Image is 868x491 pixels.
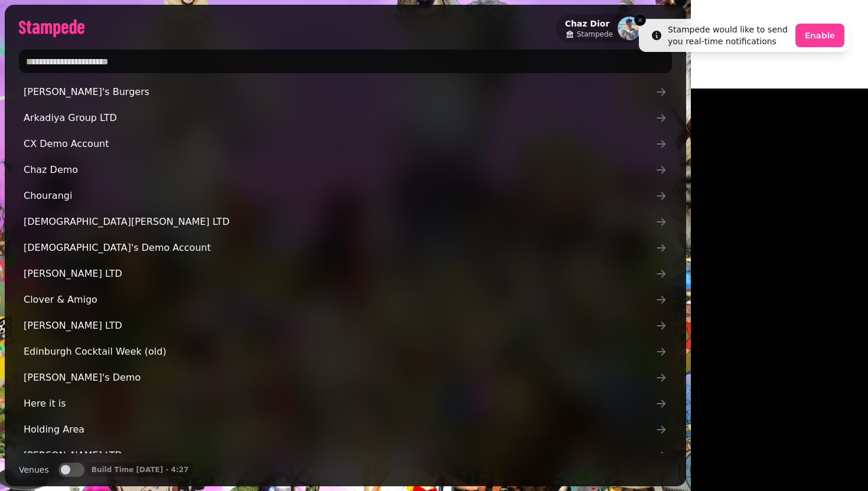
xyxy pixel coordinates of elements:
span: [PERSON_NAME]'s Demo [24,371,655,385]
a: Stampede [565,30,613,39]
label: Venues [19,463,49,477]
img: aHR0cHM6Ly93d3cuZ3JhdmF0YXIuY29tL2F2YXRhci83OGExYjYxODc2MzU1NDBmNTZkNzNhODM1OWFmMjllZj9zPTE1MCZkP... [618,17,641,40]
span: Arkadiya Group LTD [24,111,655,125]
div: Stampede would like to send you real-time notifications [668,24,791,47]
span: Stampede [577,30,613,39]
span: CX Demo Account [24,137,655,151]
span: Holding Area [24,423,655,437]
a: [DEMOGRAPHIC_DATA]'s Demo Account [19,236,672,260]
a: [PERSON_NAME] LTD [19,314,672,338]
img: logo [19,19,84,37]
button: Enable [795,24,844,47]
span: Chaz Demo [24,163,655,177]
p: Build Time [DATE] - 4:27 [92,465,189,474]
a: [PERSON_NAME]'s Burgers [19,80,672,104]
span: [PERSON_NAME] LTD [24,319,655,333]
a: [PERSON_NAME] LTD [19,262,672,286]
a: [PERSON_NAME]'s Demo [19,366,672,389]
a: [DEMOGRAPHIC_DATA][PERSON_NAME] LTD [19,210,672,234]
span: [PERSON_NAME] LTD [24,449,655,463]
span: [DEMOGRAPHIC_DATA][PERSON_NAME] LTD [24,215,655,229]
span: Here it is [24,397,655,411]
span: Chourangi [24,189,655,203]
a: [PERSON_NAME] LTD [19,444,672,467]
button: Close toast [634,14,646,26]
a: CX Demo Account [19,132,672,156]
span: [DEMOGRAPHIC_DATA]'s Demo Account [24,241,655,255]
span: [PERSON_NAME]'s Burgers [24,85,655,99]
a: Arkadiya Group LTD [19,106,672,130]
span: Clover & Amigo [24,293,655,307]
a: Edinburgh Cocktail Week (old) [19,340,672,364]
a: Holding Area [19,418,672,441]
a: Chaz Demo [19,158,672,182]
a: Clover & Amigo [19,288,672,312]
h2: Chaz Dior [565,18,613,30]
a: Chourangi [19,184,672,208]
span: Edinburgh Cocktail Week (old) [24,345,655,359]
a: Here it is [19,392,672,415]
span: [PERSON_NAME] LTD [24,267,655,281]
